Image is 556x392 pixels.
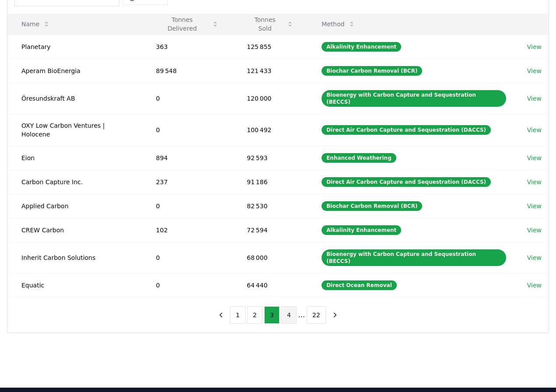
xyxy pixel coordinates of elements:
[233,242,308,273] td: 68 000
[233,35,308,59] td: 125 855
[233,273,308,297] td: 64 440
[527,94,542,103] a: View
[142,146,233,170] td: 894
[142,218,233,242] td: 102
[7,83,142,114] td: Öresundskraft AB
[142,114,233,146] td: 0
[233,194,308,218] td: 82 530
[527,126,542,134] a: View
[322,225,401,235] div: Alkalinity Enhancement
[142,59,233,83] td: 89 548
[213,306,228,324] button: previous page
[7,170,142,194] td: Carbon Capture Inc.
[322,201,422,211] div: Biochar Carbon Removal (BCR)
[7,114,142,146] td: OXY Low Carbon Ventures | Holocene
[527,226,542,234] a: View
[233,114,308,146] td: 100 492
[247,306,262,324] button: 2
[328,306,343,324] button: next page
[322,90,506,107] div: Bioenergy with Carbon Capture and Sequestration (BECCS)
[527,66,542,75] a: View
[322,42,401,52] div: Alkalinity Enhancement
[142,170,233,194] td: 237
[240,15,301,33] button: Tonnes Sold
[7,35,142,59] td: Planetary
[233,83,308,114] td: 120 000
[527,178,542,186] a: View
[233,59,308,83] td: 121 433
[322,177,491,187] div: Direct Air Carbon Capture and Sequestration (DACCS)
[7,242,142,273] td: Inherit Carbon Solutions
[281,306,297,324] button: 4
[230,306,245,324] button: 1
[322,66,422,76] div: Biochar Carbon Removal (BCR)
[527,42,542,51] a: View
[322,280,397,290] div: Direct Ocean Removal
[149,15,226,33] button: Tonnes Delivered
[142,242,233,273] td: 0
[298,310,305,320] li: ...
[142,273,233,297] td: 0
[307,306,326,324] button: 22
[14,15,57,33] button: Name
[322,125,491,135] div: Direct Air Carbon Capture and Sequestration (DACCS)
[7,194,142,218] td: Applied Carbon
[527,253,542,262] a: View
[264,306,280,324] button: 3
[322,153,396,163] div: Enhanced Weathering
[315,15,362,33] button: Method
[7,273,142,297] td: Equatic
[142,35,233,59] td: 363
[527,281,542,290] a: View
[7,146,142,170] td: Eion
[233,146,308,170] td: 92 593
[7,218,142,242] td: CREW Carbon
[233,218,308,242] td: 72 594
[527,154,542,162] a: View
[7,59,142,83] td: Aperam BioEnergia
[322,249,506,266] div: Bioenergy with Carbon Capture and Sequestration (BECCS)
[142,194,233,218] td: 0
[142,83,233,114] td: 0
[527,202,542,210] a: View
[233,170,308,194] td: 91 186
